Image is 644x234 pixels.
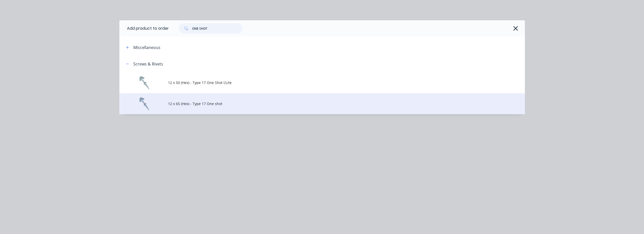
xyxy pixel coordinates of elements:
[168,80,453,85] span: 12 x 50 (Hex) - Type 17 One Shot L'Lite
[192,23,242,34] input: Search...
[119,20,169,37] div: Add product to order
[133,61,163,67] div: Screws & Rivets
[168,101,453,106] span: 12 x 65 (Hex) - Type 17 One shot
[133,44,160,51] div: Miscellaneous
